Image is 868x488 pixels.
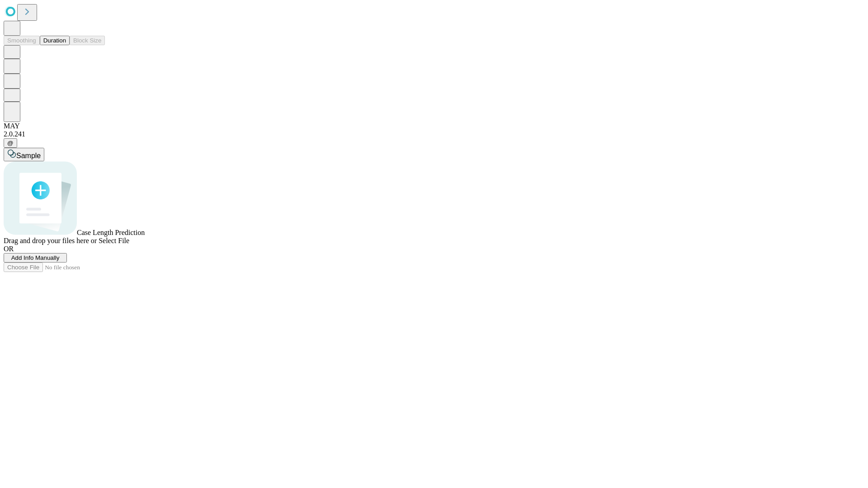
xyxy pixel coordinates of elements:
[99,237,129,244] span: Select File
[4,245,14,253] span: OR
[4,148,44,161] button: Sample
[77,229,145,236] span: Case Length Prediction
[40,36,70,45] button: Duration
[4,130,864,138] div: 2.0.241
[7,140,14,146] span: @
[4,122,864,130] div: MAY
[4,253,67,263] button: Add Info Manually
[16,152,41,160] span: Sample
[70,36,105,45] button: Block Size
[4,36,40,45] button: Smoothing
[4,138,17,148] button: @
[11,254,60,261] span: Add Info Manually
[4,237,97,244] span: Drag and drop your files here or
